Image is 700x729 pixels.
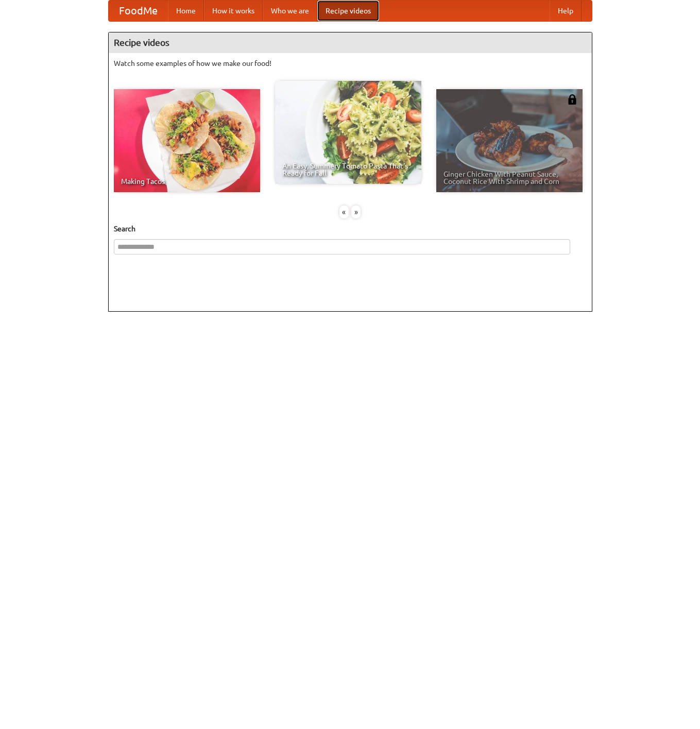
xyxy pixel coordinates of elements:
p: Watch some examples of how we make our food! [114,58,587,69]
span: Making Tacos [121,178,253,185]
h5: Search [114,224,587,234]
a: Who we are [263,1,317,21]
a: FoodMe [109,1,168,21]
a: An Easy, Summery Tomato Pasta That's Ready for Fall [275,81,421,184]
img: 483408.png [567,94,577,105]
a: How it works [204,1,263,21]
span: An Easy, Summery Tomato Pasta That's Ready for Fall [282,162,414,177]
a: Home [168,1,204,21]
h4: Recipe videos [109,32,592,53]
div: « [339,206,349,218]
a: Recipe videos [317,1,379,21]
a: Help [550,1,582,21]
div: » [351,206,361,218]
a: Making Tacos [114,89,260,192]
